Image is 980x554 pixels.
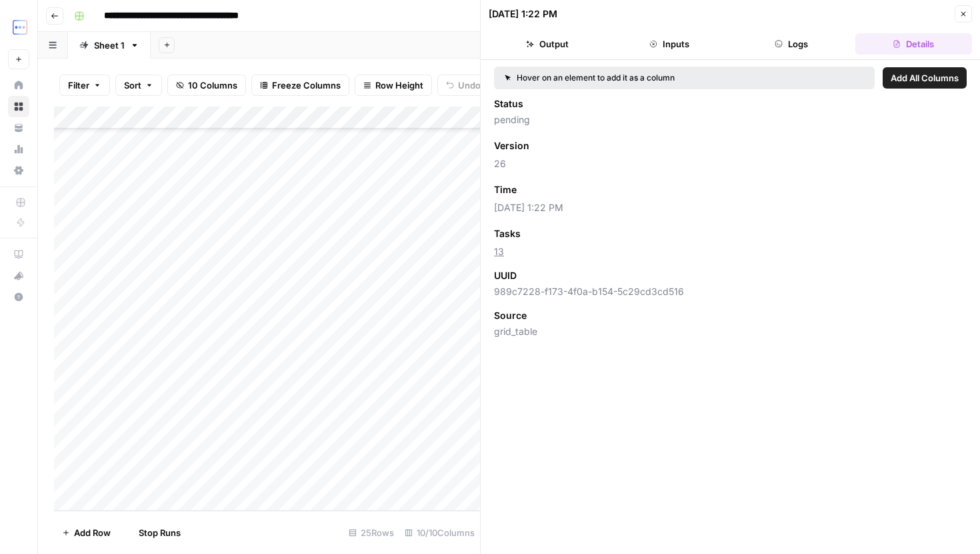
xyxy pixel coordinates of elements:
span: Filter [68,79,89,92]
div: What's new? [9,266,29,286]
span: pending [494,113,967,127]
span: Time [494,183,517,196]
div: 25 Rows [343,522,399,543]
button: Freeze Columns [251,75,349,96]
span: [DATE] 1:22 PM [494,201,967,214]
div: [DATE] 1:22 PM [489,7,557,21]
div: Sheet 1 [94,39,125,52]
a: Settings [8,160,29,181]
span: Row Height [375,79,423,92]
span: grid_table [494,325,967,338]
button: Filter [59,75,110,96]
button: 10 Columns [167,75,246,96]
a: Sheet 1 [68,32,151,59]
button: Output [489,33,605,55]
button: Stop Runs [119,522,189,543]
span: Version [494,139,529,152]
span: Status [494,97,523,111]
span: UUID [494,269,517,282]
a: AirOps Academy [8,244,29,265]
a: Usage [8,138,29,160]
button: Undo [437,75,489,96]
button: Row Height [355,75,432,96]
button: Workspace: TripleDart [8,11,29,44]
a: Your Data [8,117,29,138]
span: Tasks [494,227,521,240]
button: Logs [733,33,850,55]
span: 989c7228-f173-4f0a-b154-5c29cd3cd516 [494,285,967,298]
button: Inputs [611,33,727,55]
span: Undo [458,79,481,92]
button: Details [855,33,972,55]
button: Help + Support [8,286,29,308]
div: 10/10 Columns [399,522,480,543]
button: What's new? [8,265,29,286]
span: Source [494,309,527,322]
button: Sort [115,75,162,96]
img: TripleDart Logo [8,15,32,39]
span: Sort [124,79,141,92]
span: Add Row [74,526,111,539]
span: Add All Columns [891,71,959,85]
button: Add All Columns [883,67,967,89]
span: Stop Runs [139,526,181,539]
div: Hover on an element to add it as a column [505,72,769,84]
a: Browse [8,96,29,117]
span: 26 [494,157,967,170]
button: Add Row [54,522,119,543]
span: 10 Columns [188,79,237,92]
a: 13 [494,246,504,257]
a: Home [8,75,29,96]
span: Freeze Columns [272,79,341,92]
